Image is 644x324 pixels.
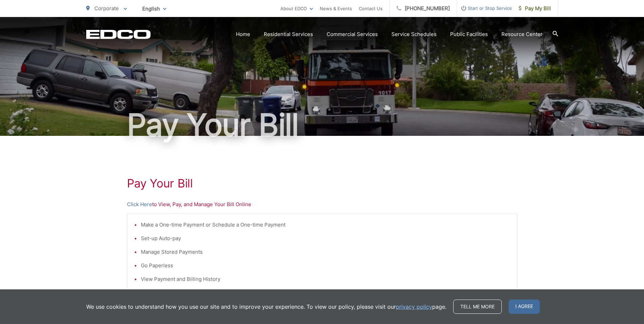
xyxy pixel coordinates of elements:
[141,248,510,256] li: Manage Stored Payments
[141,275,510,283] li: View Payment and Billing History
[127,200,152,209] a: Click Here
[327,30,378,38] a: Commercial Services
[127,200,517,209] p: to View, Pay, and Manage Your Bill Online
[320,4,352,13] a: News & Events
[236,30,250,38] a: Home
[519,4,551,13] span: Pay My Bill
[141,234,510,242] li: Set-up Auto-pay
[127,177,517,190] h1: Pay Your Bill
[86,108,558,142] h1: Pay Your Bill
[453,300,502,314] a: Tell me more
[396,303,432,311] a: privacy policy
[391,30,437,38] a: Service Schedules
[141,262,510,270] li: Go Paperless
[509,300,540,314] span: I agree
[94,5,119,12] span: Corporate
[264,30,313,38] a: Residential Services
[359,4,383,13] a: Contact Us
[450,30,488,38] a: Public Facilities
[501,30,542,38] a: Resource Center
[280,4,313,13] a: About EDCO
[137,3,171,15] span: English
[86,30,151,39] a: EDCD logo. Return to the homepage.
[86,303,446,311] p: We use cookies to understand how you use our site and to improve your experience. To view our pol...
[141,221,510,229] li: Make a One-time Payment or Schedule a One-time Payment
